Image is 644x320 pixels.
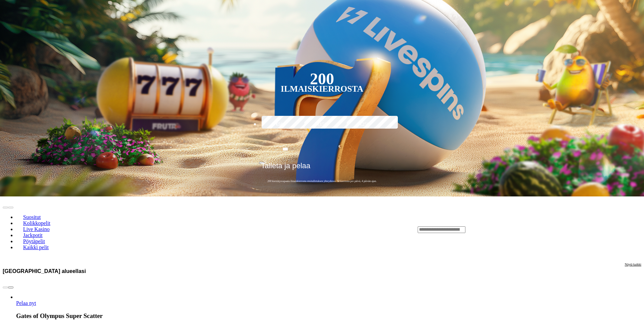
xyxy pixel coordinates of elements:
button: next slide [8,286,13,288]
a: Pöytäpelit [16,236,52,246]
a: Gates of Olympus Super Scatter [16,300,36,306]
input: Search [418,226,465,233]
a: Kolikkopelit [16,218,57,228]
h3: Gates of Olympus Super Scatter [16,312,641,320]
span: Suositut [21,214,43,220]
div: Ilmaiskierrosta [281,85,364,93]
span: 200 kierrätysvapaata ilmaiskierrosta ensitalletuksen yhteydessä. 50 kierrosta per päivä, 4 päivän... [259,179,385,183]
button: next slide [8,207,13,209]
a: Näytä kaikki [625,263,641,280]
article: Gates of Olympus Super Scatter [16,294,641,320]
button: prev slide [3,286,8,288]
span: € [339,143,341,150]
span: Live Kasino [21,226,52,232]
span: Jackpotit [21,232,45,238]
label: €150 [303,115,342,134]
nav: Lobby [3,203,404,256]
button: Talleta ja pelaa [259,161,385,175]
span: Pöytäpelit [21,238,48,244]
a: Jackpotit [16,230,49,240]
span: Kaikki pelit [21,244,51,250]
span: Kolikkopelit [21,220,53,226]
div: 200 [310,75,334,83]
label: €250 [345,115,384,134]
span: € [264,159,266,164]
span: Näytä kaikki [625,263,641,266]
a: Live Kasino [16,224,56,234]
a: Kaikki pelit [16,242,56,253]
h3: [GEOGRAPHIC_DATA] alueellasi [3,268,86,274]
button: prev slide [3,207,8,209]
a: Suositut [16,212,48,222]
span: Pelaa nyt [16,300,36,306]
header: Lobby [3,196,641,262]
label: €50 [260,115,299,134]
span: Talleta ja pelaa [261,162,310,175]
